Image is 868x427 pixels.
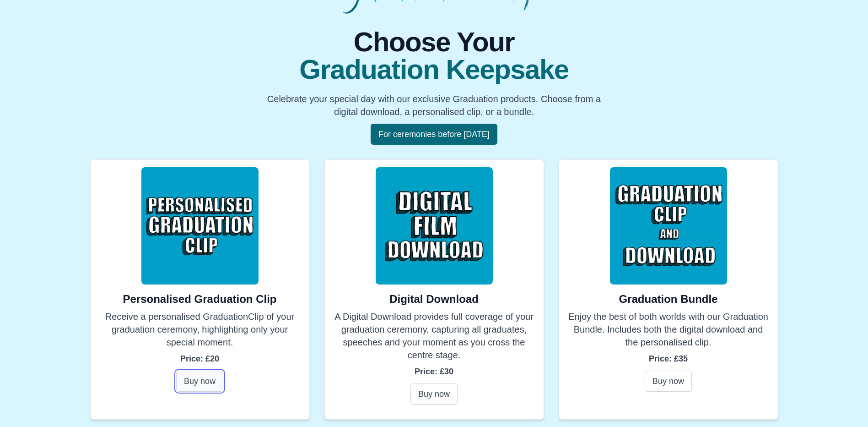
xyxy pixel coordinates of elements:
[376,167,493,285] img: Digital Download Image
[649,352,688,365] p: Price: £35
[566,310,771,349] p: Enjoy the best of both worlds with our Graduation Bundle. Includes both the digital download and ...
[645,371,692,392] button: Buy now
[332,310,536,361] p: A Digital Download provides full coverage of your graduation ceremony, capturing all graduates, s...
[415,365,453,378] p: Price: £30
[98,310,302,349] p: Receive a personalised GraduationClip of your graduation ceremony, highlighting only your special...
[176,371,223,392] button: Buy now
[389,292,479,307] h2: Digital Download
[610,167,727,285] img: Bundle Image
[141,167,259,285] img: Personalised Clip Image
[90,56,778,83] span: Graduation Keepsake
[180,352,219,365] p: Price: £20
[410,383,458,405] button: Buy now
[123,292,276,307] h2: Personalised Graduation Clip
[90,28,778,56] span: Choose Your
[619,292,718,307] h2: Graduation Bundle
[371,124,497,145] button: For ceremonies before [DATE]
[259,93,610,118] p: Celebrate your special day with our exclusive Graduation products. Choose from a digital download...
